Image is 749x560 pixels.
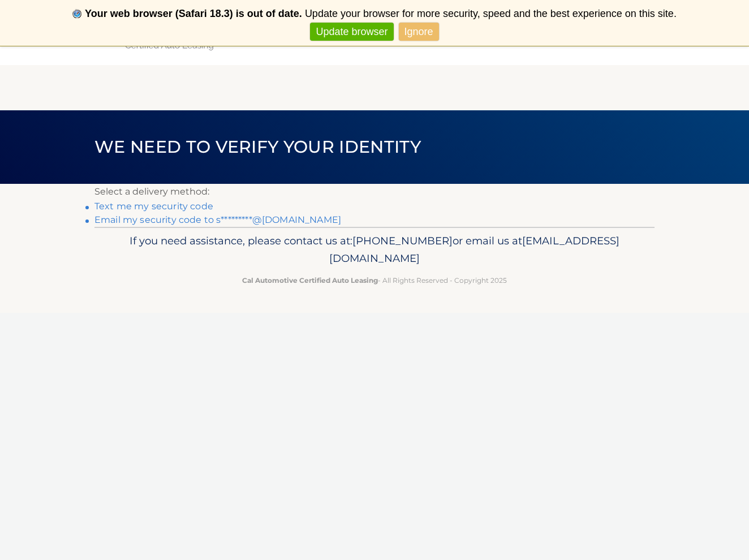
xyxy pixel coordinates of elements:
[94,136,421,157] span: We need to verify your identity
[352,234,453,247] span: [PHONE_NUMBER]
[102,274,647,286] p: - All Rights Reserved - Copyright 2025
[310,23,393,41] a: Update browser
[242,276,378,285] strong: Cal Automotive Certified Auto Leasing
[94,184,655,200] p: Select a delivery method:
[399,23,439,41] a: Ignore
[85,8,302,19] b: Your web browser (Safari 18.3) is out of date.
[102,232,647,268] p: If you need assistance, please contact us at: or email us at
[94,214,341,225] a: Email my security code to s*********@[DOMAIN_NAME]
[305,8,677,19] span: Update your browser for more security, speed and the best experience on this site.
[94,201,213,212] a: Text me my security code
